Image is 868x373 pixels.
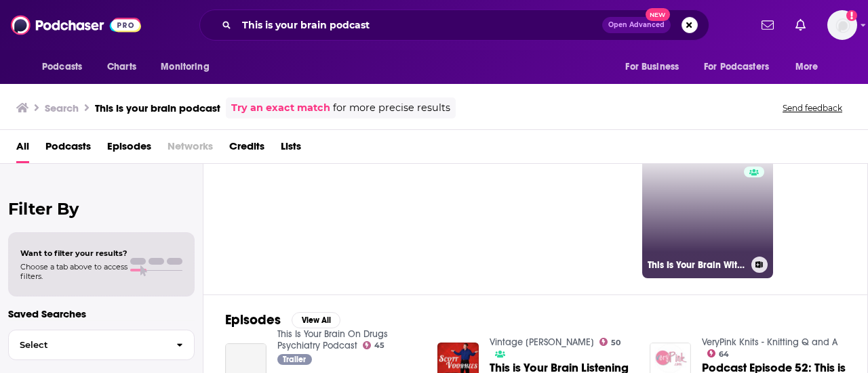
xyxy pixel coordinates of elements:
span: 64 [719,351,729,357]
div: Search podcasts, credits, & more... [199,9,709,41]
h2: Filter By [8,199,195,219]
a: 45 [232,147,363,278]
a: Lists [281,135,301,163]
svg: Add a profile image [846,10,857,21]
input: Search podcasts, credits, & more... [237,14,602,36]
h3: This Is Your Brain With [PERSON_NAME] [648,259,746,271]
span: 50 [611,340,620,346]
button: Open AdvancedNew [602,17,671,33]
span: Logged in as SimonElement [827,10,857,40]
button: open menu [151,54,226,80]
img: User Profile [827,10,857,40]
button: View All [292,312,340,328]
span: Networks [167,135,213,163]
a: This Is Your Brain On Drugs Psychiatry Podcast [277,328,388,351]
a: Show notifications dropdown [756,14,779,37]
span: for more precise results [333,100,450,116]
button: Send feedback [778,102,846,114]
a: Charts [98,54,144,80]
button: open menu [786,54,835,80]
p: Saved Searches [8,307,195,320]
a: Show notifications dropdown [790,14,811,37]
span: Want to filter your results? [20,248,127,258]
h3: This is your brain podcast [95,102,220,114]
span: Charts [107,58,136,76]
button: Select [8,330,195,360]
a: Try an exact match [231,100,330,116]
a: Episodes [107,135,151,163]
span: Podcasts [42,58,82,76]
span: More [795,58,818,76]
span: Monitoring [161,58,209,76]
span: For Podcasters [704,58,769,76]
span: For Business [625,58,679,76]
a: 45 [363,341,385,349]
button: open menu [616,54,696,80]
span: Trailer [283,355,306,364]
span: Select [9,341,165,349]
span: New [646,8,670,21]
button: open menu [33,54,100,80]
span: Choose a tab above to access filters. [20,262,127,281]
h3: Search [45,102,79,114]
span: 45 [374,343,384,349]
button: Show profile menu [827,10,857,40]
a: 50 [599,338,621,346]
a: Podcasts [45,135,91,163]
a: All [16,135,29,163]
a: 64 [707,349,730,357]
a: EpisodesView All [225,311,340,328]
a: Credits [229,135,264,163]
a: 37 [369,147,500,278]
img: Podchaser - Follow, Share and Rate Podcasts [11,12,141,38]
a: VeryPink Knits - Knitting Q and A [702,336,837,348]
a: Vintage Voorhees [490,336,594,348]
h2: Episodes [225,311,281,328]
a: 54This Is Your Brain With [PERSON_NAME] [642,147,774,278]
button: open menu [695,54,789,80]
span: Open Advanced [608,22,665,28]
